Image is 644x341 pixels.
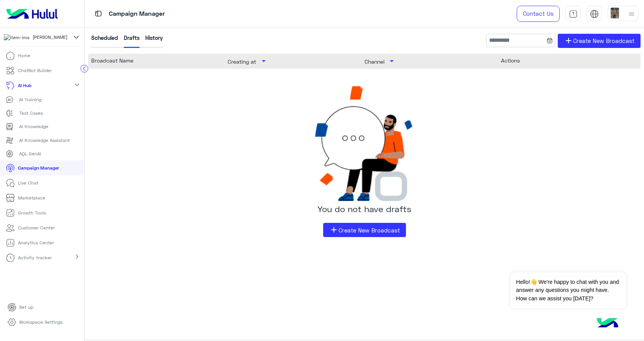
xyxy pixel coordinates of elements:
mat-icon: expand_more [72,80,82,89]
p: Activity tracker [18,254,52,261]
p: AI Hub [18,82,31,89]
img: no apps [307,86,422,201]
p: Customer Center [18,224,55,231]
a: Workspace Settings [2,315,69,330]
a: Set up [2,300,39,315]
p: Set up [19,304,33,311]
p: Campaign Manager [109,9,165,19]
a: addCreate New Broadcast [558,34,641,48]
span: Create New Broadcast [573,36,634,45]
span: add [329,225,338,234]
span: Creating at [228,58,256,65]
p: AQL GenAI [19,150,41,157]
span: [PERSON_NAME] [33,34,67,41]
p: Analytics Center [18,239,54,246]
div: Actions [501,56,638,66]
p: AI Training [19,96,41,103]
p: AI Knowledge Assistant [19,137,70,144]
a: addCreate New Broadcast [323,223,406,237]
p: Marketplace [18,194,45,201]
img: tab [569,10,578,18]
p: AI Knowledge [19,123,48,130]
img: profile [627,9,636,19]
div: History [145,34,163,48]
img: Logo [3,6,61,22]
div: Scheduled [91,34,118,48]
p: Growth Tools [18,209,46,216]
img: hulul-logo.png [594,310,621,337]
span: add [564,36,573,45]
span: Hello!👋 We're happy to chat with you and answer any questions you might have. How can we assist y... [510,272,626,308]
p: ChatBot Builder [18,67,52,74]
p: Workspace Settings [19,319,62,326]
a: tab [565,6,581,22]
span: Channel [365,58,384,65]
a: Contact Us [517,6,560,22]
img: tab [94,9,103,18]
span: arrow_drop_down [256,56,271,66]
p: Live Chat [18,180,38,186]
p: You do not have drafts [88,204,641,214]
img: userImage [609,8,620,18]
mat-icon: chevron_right [72,252,82,261]
img: tab [590,10,599,18]
span: Create New Broadcast [338,227,400,234]
p: Campaign Manager [18,165,59,171]
p: Home [18,52,30,59]
p: Test Cases [19,110,43,117]
img: 322208621163248 [4,34,30,41]
div: Drafts [124,34,140,48]
div: Broadcast Name [91,56,228,66]
span: arrow_drop_down [384,56,399,66]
